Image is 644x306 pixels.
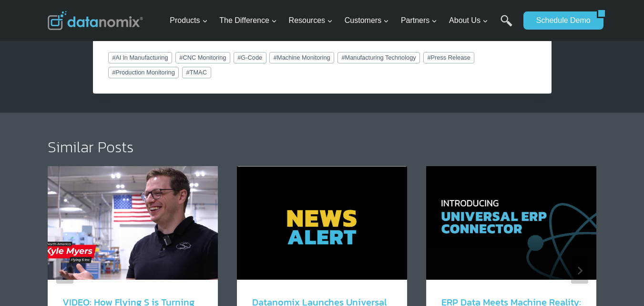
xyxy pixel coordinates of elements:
[449,14,488,27] span: About Us
[337,52,420,63] a: #Manufacturing Technology
[237,166,407,280] img: Datanomix News Alert
[571,258,588,284] button: Next
[423,52,475,63] a: #Press Release
[108,52,173,63] a: #AI in Manufacturing
[401,14,437,27] span: Partners
[341,54,345,61] span: #
[108,67,179,78] a: #Production Monitoring
[269,52,334,63] a: #Machine Monitoring
[234,52,266,63] a: #G-Code
[170,14,207,27] span: Products
[47,166,217,280] img: VIDEO: How Flying S is Turning Data into a Competitive Advantage with Datanomix Production Monito...
[182,67,211,78] a: #TMAC
[56,258,73,284] button: Go to last slide
[289,14,333,27] span: Resources
[219,14,277,27] span: The Difference
[186,69,190,76] span: #
[345,14,389,27] span: Customers
[112,54,115,61] span: #
[48,11,143,30] img: Datanomix
[237,54,241,61] span: #
[166,5,519,36] nav: Primary Navigation
[523,11,597,30] a: Schedule Demo
[48,139,597,155] h2: Similar Posts
[274,54,277,61] span: #
[501,15,512,36] a: Search
[426,166,596,280] img: How the Datanomix Universal ERP Connector Transforms Job Performance & ERP Insights
[179,54,183,61] span: #
[427,54,430,61] span: #
[175,52,231,63] a: #CNC Monitoring
[112,69,115,76] span: #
